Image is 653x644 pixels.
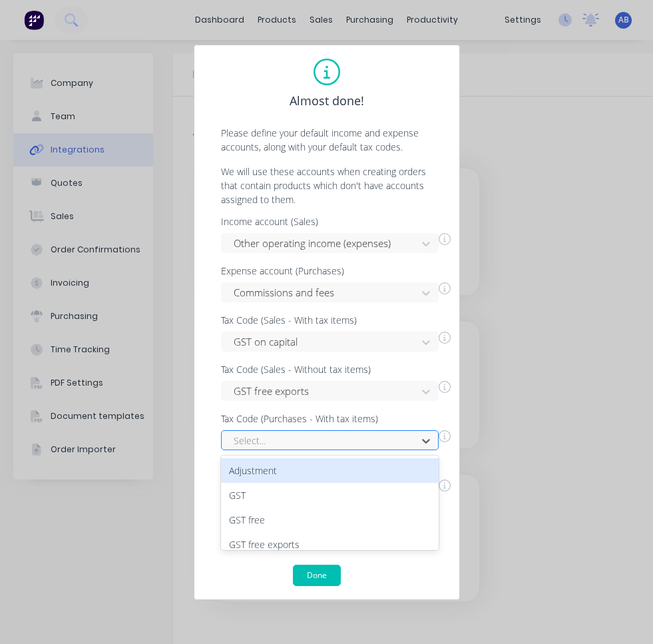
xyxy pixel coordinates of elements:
div: Income account (Sales) [221,217,451,226]
p: We will use these accounts when creating orders that contain products which don't have accounts a... [208,164,446,206]
p: Please define your default income and expense accounts, along with your default tax codes. [208,126,446,154]
div: Tax Code (Purchases - With tax items) [221,414,451,424]
img: Factory [24,10,44,30]
div: Tax Code (Sales - With tax items) [221,316,451,325]
div: Expense account (Purchases) [221,266,451,276]
div: Tax Code (Sales - Without tax items) [221,365,451,374]
div: Adjustment [221,458,439,483]
span: Almost done! [290,92,364,110]
div: GST free exports [221,532,439,557]
div: GST free [221,507,439,532]
div: GST [221,483,439,507]
button: Done [293,565,341,586]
